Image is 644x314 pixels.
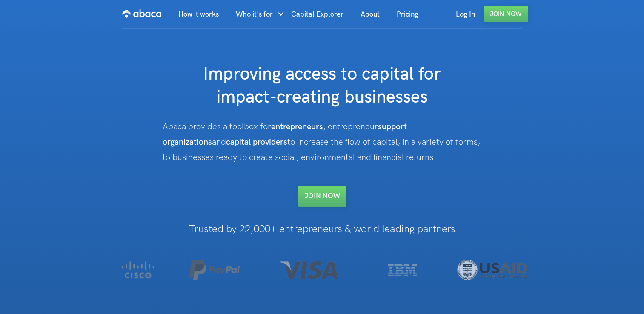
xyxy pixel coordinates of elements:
[298,186,346,207] a: Join NOW
[152,63,492,109] h1: Improving access to capital for impact-creating businesses
[122,7,161,20] img: Abaca logo
[271,122,323,132] strong: entrepreneurs
[484,6,528,22] a: Join Now
[97,224,547,235] h1: Trusted by 22,000+ entrepreneurs & world leading partners
[226,137,287,147] strong: capital providers
[163,119,482,165] div: Abaca provides a toolbox for , entrepreneur and to increase the flow of capital, in a variety of ...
